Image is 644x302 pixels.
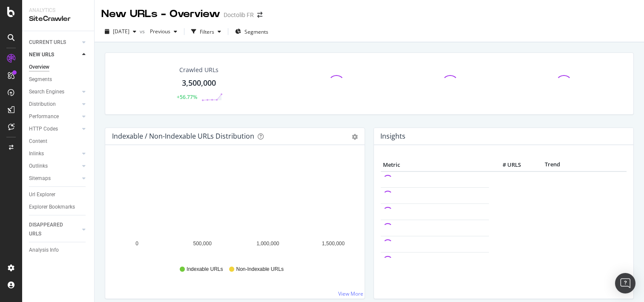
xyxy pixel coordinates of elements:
a: Performance [29,112,80,121]
a: Sitemaps [29,174,80,183]
span: Non-Indexable URLs [236,266,283,273]
div: Crawled URLs [179,66,218,74]
a: Overview [29,63,88,72]
th: # URLS [489,159,523,171]
a: CURRENT URLS [29,38,80,47]
div: Indexable / Non-Indexable URLs Distribution [112,132,254,140]
a: Explorer Bookmarks [29,203,88,212]
div: Performance [29,112,59,121]
span: vs [140,28,147,35]
div: Analysis Info [29,246,59,255]
div: Filters [200,28,214,35]
a: Analysis Info [29,246,88,255]
div: Sitemaps [29,174,51,183]
div: arrow-right-arrow-left [257,12,262,18]
div: Url Explorer [29,190,55,199]
span: Segments [244,28,268,35]
a: View More [338,290,363,297]
div: Overview [29,63,49,72]
div: Inlinks [29,149,44,158]
div: HTTP Codes [29,125,58,134]
div: Outlinks [29,162,48,171]
div: Doctolib FR [224,11,254,19]
a: Url Explorer [29,190,88,199]
div: Open Intercom Messenger [615,273,635,293]
div: Analytics [29,7,87,14]
span: Previous [147,28,170,35]
a: Content [29,137,88,146]
button: Previous [147,25,181,38]
a: Inlinks [29,149,80,158]
span: 2025 Aug. 15th [113,28,129,35]
svg: A chart. [112,159,358,258]
span: Indexable URLs [187,266,223,273]
a: Distribution [29,100,80,109]
div: 3,500,000 [182,78,216,89]
div: CURRENT URLS [29,38,66,47]
div: Content [29,137,47,146]
button: Filters [188,25,224,38]
button: [DATE] [101,25,140,38]
div: New URLs - Overview [101,7,220,21]
th: Trend [523,159,582,171]
a: DISAPPEARED URLS [29,221,80,238]
a: Segments [29,75,88,84]
a: Search Engines [29,87,80,96]
div: DISAPPEARED URLS [29,221,72,238]
text: 1,500,000 [322,241,345,247]
button: Segments [232,25,272,38]
a: HTTP Codes [29,125,80,134]
a: NEW URLS [29,50,80,59]
div: NEW URLS [29,50,54,59]
div: gear [352,134,358,140]
div: +56.77% [177,93,197,101]
th: Metric [381,159,489,171]
div: Search Engines [29,87,64,96]
h4: Insights [380,131,405,142]
text: 1,000,000 [256,241,279,247]
a: Outlinks [29,162,80,171]
text: 0 [135,241,138,247]
div: Segments [29,75,52,84]
text: 500,000 [193,241,212,247]
div: SiteCrawler [29,14,87,24]
div: Explorer Bookmarks [29,203,75,212]
div: Distribution [29,100,56,109]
